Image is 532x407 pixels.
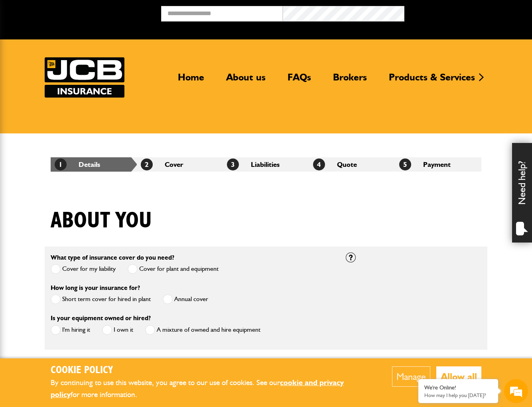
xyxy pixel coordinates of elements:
li: Payment [395,157,481,172]
span: 3 [227,158,239,170]
img: JCB Insurance Services logo [45,57,124,98]
button: Manage [392,366,430,387]
a: Brokers [327,71,373,90]
label: A mixture of owned and hire equipment [145,325,260,335]
a: About us [220,71,272,90]
label: I'm hiring it [51,325,90,335]
label: Cover for my liability [51,264,116,274]
div: Need help? [512,143,532,243]
h1: About you [51,207,152,234]
label: Annual cover [163,294,208,304]
div: We're Online! [424,384,492,391]
label: Short term cover for hired in plant [51,294,151,304]
label: How long is your insurance for? [51,285,140,291]
h2: Cookie Policy [51,364,368,377]
p: By continuing to use this website, you agree to our use of cookies. See our for more information. [51,377,368,401]
label: What type of insurance cover do you need? [51,254,174,261]
li: Details [51,157,137,172]
button: Allow all [436,366,481,387]
label: Cover for plant and equipment [128,264,219,274]
li: Cover [137,157,223,172]
span: 5 [399,158,411,170]
label: I own it [102,325,133,335]
li: Quote [309,157,395,172]
span: 1 [55,158,67,170]
label: Is your equipment owned or hired? [51,315,151,321]
p: How may I help you today? [424,392,492,398]
span: 2 [141,158,153,170]
a: JCB Insurance Services [45,57,124,98]
button: Broker Login [404,6,526,18]
li: Liabilities [223,157,309,172]
a: Products & Services [383,71,481,90]
span: 4 [313,158,325,170]
a: Home [172,71,210,90]
a: FAQs [282,71,317,90]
